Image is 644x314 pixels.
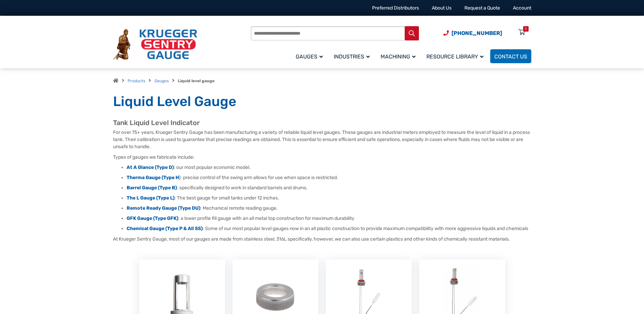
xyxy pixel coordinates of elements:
[127,164,174,170] a: At A Glance (Type D)
[292,48,330,64] a: Gauges
[443,29,502,37] a: Phone Number (920) 434-8860
[127,175,179,180] strong: Therma Gauge (Type H
[464,5,500,11] a: Request a Quote
[127,215,531,222] li: : a lower profile fill gauge with an all metal top construction for maximum durability
[426,53,483,60] span: Resource Library
[422,48,490,64] a: Resource Library
[113,154,531,161] p: Types of gauges we fabricate include:
[127,185,531,191] li: : specifically designed to work in standard barrels and drums.
[127,225,531,232] li: : Some of our most popular level gauges now in an all plastic construction to provide maximum com...
[178,78,215,83] strong: Liquid level gauge
[113,119,531,127] h2: Tank Liquid Level Indicator
[372,5,419,11] a: Preferred Distributors
[494,53,527,60] span: Contact Us
[127,205,531,212] li: : Mechanical remote reading gauge.
[127,215,178,221] a: GFK Gauge (Type GFK)
[127,175,181,180] a: Therma Gauge (Type H)
[127,195,531,202] li: : The best gauge for small tanks under 12 inches.
[127,205,200,211] a: Remote Ready Gauge (Type DU)
[525,26,527,32] div: 0
[127,226,203,231] a: Chemical Gauge (Type P & All SS)
[113,129,531,150] p: For over 75+ years, Krueger Sentry Gauge has been manufacturing a variety of reliable liquid leve...
[113,93,531,110] h1: Liquid Level Gauge
[128,78,145,83] a: Products
[127,174,531,181] li: : precise control of the swing arm allows for use when space is restricted.
[432,5,452,11] a: About Us
[452,30,502,36] span: [PHONE_NUMBER]
[154,78,169,83] a: Gauges
[334,53,370,60] span: Industries
[330,48,376,64] a: Industries
[381,53,416,60] span: Machining
[127,195,174,201] a: The L Gauge (Type L)
[113,235,531,243] p: At Krueger Sentry Gauge, most of our gauges are made from stainless steel, 316L specifically, how...
[490,49,531,63] a: Contact Us
[127,185,177,191] a: Barrel Gauge (Type B)
[376,48,422,64] a: Machining
[513,5,531,11] a: Account
[296,53,323,60] span: Gauges
[113,29,197,60] img: Krueger Sentry Gauge
[127,164,531,171] li: : our most popular economic model.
